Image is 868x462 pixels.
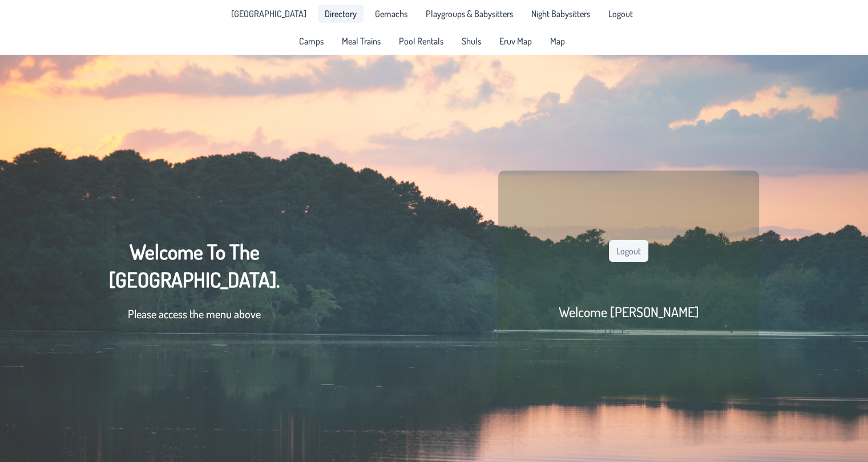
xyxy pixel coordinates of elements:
a: Shuls [455,32,488,50]
span: Shuls [462,37,481,46]
a: [GEOGRAPHIC_DATA] [224,5,313,23]
h2: Welcome [PERSON_NAME] [558,303,699,321]
span: Night Babysitters [531,9,590,18]
a: Pool Rentals [392,32,450,50]
span: Directory [325,9,357,18]
button: Logout [609,240,648,262]
a: Eruv Map [492,32,539,50]
span: Logout [608,9,633,18]
span: Meal Trains [342,37,381,46]
a: Map [543,32,572,50]
span: Map [550,37,565,46]
a: Gemachs [368,5,414,23]
li: Pine Lake Park [224,5,313,23]
span: Camps [299,37,324,46]
a: Directory [318,5,364,23]
span: Playgroups & Babysitters [426,9,513,18]
a: Playgroups & Babysitters [419,5,520,23]
p: Please access the menu above [109,305,280,322]
span: Eruv Map [499,37,532,46]
a: Camps [292,32,330,50]
a: Night Babysitters [524,5,597,23]
span: Pool Rentals [399,37,443,46]
span: Gemachs [375,9,407,18]
span: [GEOGRAPHIC_DATA] [231,9,306,18]
li: Logout [601,5,640,23]
div: Welcome To The [GEOGRAPHIC_DATA]. [109,238,280,334]
a: Meal Trains [335,32,387,50]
